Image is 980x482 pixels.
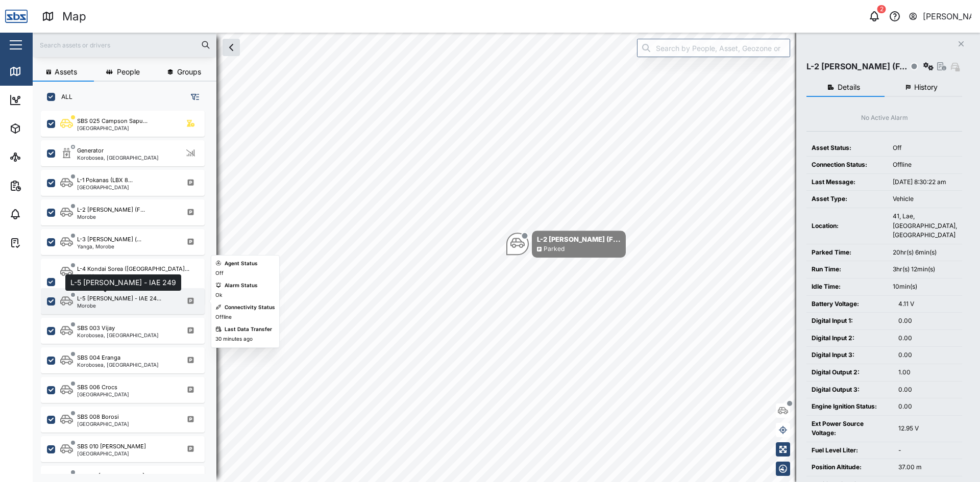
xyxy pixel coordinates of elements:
div: L-2 [PERSON_NAME] (F... [537,234,621,244]
div: Sites [27,151,51,163]
div: Digital Output 3: [812,385,888,395]
div: Generator [77,146,104,155]
div: Yanga, Morobe [77,244,141,249]
div: L-5 [PERSON_NAME] - IAE 24... [77,294,161,303]
div: Reports [27,180,61,191]
div: Morobe [77,303,161,308]
div: Morobe [77,214,145,219]
div: Off [893,143,957,153]
div: Korobosea, [GEOGRAPHIC_DATA] [77,333,159,338]
div: Off [215,269,224,277]
button: [PERSON_NAME] [908,9,972,23]
div: [DATE] 8:30:22 am [893,177,957,187]
div: 0.00 [898,402,957,412]
div: [GEOGRAPHIC_DATA] [77,125,148,131]
div: Assets [27,123,58,134]
div: Battery Voltage: [812,299,888,309]
input: Search by People, Asset, Geozone or Place [637,39,790,57]
div: [GEOGRAPHIC_DATA] [77,185,133,190]
div: Fuel Level Liter: [812,446,888,455]
div: Agent Status [225,260,258,268]
div: Offline [893,160,957,170]
div: Korobosea, [GEOGRAPHIC_DATA] [77,155,159,160]
div: SBS 004 Eranga [77,353,120,362]
div: 0.00 [898,334,957,343]
div: Vehicle [893,194,957,204]
div: L-2 [PERSON_NAME] (F... [806,60,907,73]
div: - [898,446,957,455]
div: 12.95 V [898,424,957,434]
div: Run Time: [812,265,883,274]
div: Lae, Morobe [77,273,189,278]
div: SBS 008 Borosi [77,413,119,421]
div: Map [62,8,86,26]
div: 4.11 V [898,299,957,309]
div: 3hr(s) 12min(s) [893,265,957,274]
div: 1.00 [898,368,957,377]
img: Main Logo [5,5,28,28]
div: Asset Status: [812,143,883,153]
div: [GEOGRAPHIC_DATA] [77,451,146,456]
div: L-2 [PERSON_NAME] (F... [77,206,145,214]
div: [PERSON_NAME] [923,10,972,23]
div: Idle Time: [812,282,883,292]
div: SBS 003 Vijay [77,324,115,333]
div: Parked Time: [812,248,883,258]
label: ALL [55,93,72,101]
div: Digital Output 2: [812,368,888,377]
div: L-3 [PERSON_NAME] (... [77,235,141,244]
div: Digital Input 3: [812,350,888,360]
div: 10min(s) [893,282,957,292]
div: 2 [877,5,886,13]
div: Last Data Transfer [225,325,272,334]
div: 41, Lae, [GEOGRAPHIC_DATA], [GEOGRAPHIC_DATA] [893,212,957,240]
div: Digital Input 1: [812,316,888,326]
div: No Active Alarm [861,113,908,123]
div: Connection Status: [812,160,883,170]
div: SBS 011 [PERSON_NAME] [77,472,144,480]
div: Digital Input 2: [812,334,888,343]
span: History [914,84,938,91]
div: [GEOGRAPHIC_DATA] [77,421,129,426]
div: Tasks [27,237,55,248]
span: Details [838,84,860,91]
div: Dashboard [27,94,72,106]
div: Engine Ignition Status: [812,402,888,412]
div: SBS 025 Campson Sapu... [77,117,148,125]
div: L-4 Kondai Sorea ([GEOGRAPHIC_DATA]... [77,265,189,273]
div: Ok [215,291,222,299]
div: Map marker [506,231,626,258]
div: Korobosea, [GEOGRAPHIC_DATA] [77,362,159,367]
div: Asset Type: [812,194,883,204]
div: [GEOGRAPHIC_DATA] [77,392,129,397]
div: Last Message: [812,177,883,187]
div: Ext Power Source Voltage: [812,419,888,438]
span: Groups [177,68,201,75]
span: Assets [55,68,77,75]
div: 20hr(s) 6min(s) [893,248,957,258]
div: 0.00 [898,385,957,395]
div: Position Altitude: [812,463,888,472]
div: Map [27,66,50,77]
div: SBS 006 Crocs [77,383,117,392]
div: 37.00 m [898,463,957,472]
canvas: Map [33,33,980,482]
div: Alarm Status [225,282,258,290]
div: SBS 010 [PERSON_NAME] [77,442,146,451]
div: L-1 Pokanas (LBX 8... [77,176,133,185]
div: Location: [812,221,883,231]
div: grid [41,109,216,474]
div: 0.00 [898,350,957,360]
input: Search assets or drivers [39,37,210,53]
div: 0.00 [898,316,957,326]
div: Connectivity Status [225,303,275,312]
div: Offline [215,313,232,321]
div: 30 minutes ago [215,335,253,343]
div: Alarms [27,209,58,220]
div: Parked [544,244,565,254]
span: People [117,68,140,75]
